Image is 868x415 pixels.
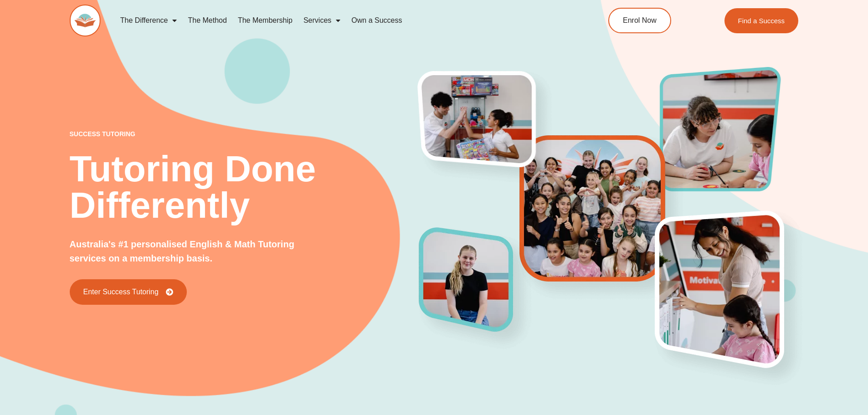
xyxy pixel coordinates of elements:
a: Enrol Now [608,8,671,33]
p: Australia's #1 personalised English & Math Tutoring services on a membership basis. [70,237,325,266]
a: Find a Success [724,8,799,33]
a: The Membership [232,10,298,31]
span: Enrol Now [623,17,657,24]
span: Find a Success [738,17,785,24]
a: Services [298,10,346,31]
a: The Difference [115,10,183,31]
a: Own a Success [346,10,407,31]
h2: Tutoring Done Differently [70,151,420,224]
nav: Menu [115,10,567,31]
p: success tutoring [70,131,420,137]
a: The Method [182,10,232,31]
span: Enter Success Tutoring [83,288,159,296]
a: Enter Success Tutoring [70,279,187,305]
